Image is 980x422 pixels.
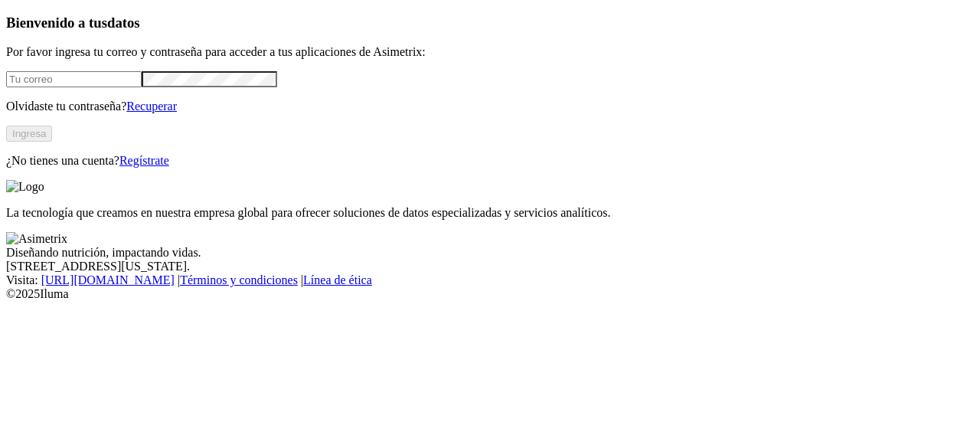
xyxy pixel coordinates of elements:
[180,273,298,286] a: Términos y condiciones
[6,45,974,59] p: Por favor ingresa tu correo y contraseña para acceder a tus aplicaciones de Asimetrix:
[126,100,177,113] a: Recuperar
[303,273,372,286] a: Línea de ética
[6,154,974,168] p: ¿No tienes una cuenta?
[6,232,67,246] img: Asimetrix
[6,126,52,142] button: Ingresa
[6,180,44,194] img: Logo
[6,246,974,260] div: Diseñando nutrición, impactando vidas.
[6,206,974,220] p: La tecnología que creamos en nuestra empresa global para ofrecer soluciones de datos especializad...
[6,71,142,87] input: Tu correo
[6,15,974,31] h3: Bienvenido a tus
[6,260,974,273] div: [STREET_ADDRESS][US_STATE].
[6,273,974,287] div: Visita : | |
[6,100,974,113] p: Olvidaste tu contraseña?
[107,15,140,31] span: datos
[41,273,175,286] a: [URL][DOMAIN_NAME]
[119,154,169,167] a: Regístrate
[6,287,974,301] div: © 2025 Iluma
